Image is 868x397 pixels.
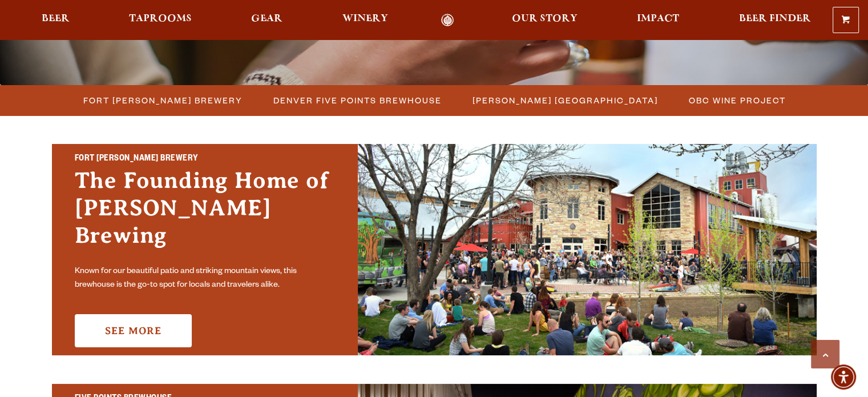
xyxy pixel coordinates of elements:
[738,14,810,23] span: Beer Finder
[244,14,290,27] a: Gear
[831,364,856,390] div: Accessibility Menu
[75,265,335,292] p: Known for our beautiful patio and striking mountain views, this brewhouse is the go-to spot for l...
[273,92,442,109] span: Denver Five Points Brewhouse
[75,314,192,347] a: See More
[83,92,243,109] span: Fort [PERSON_NAME] Brewery
[122,14,199,27] a: Taprooms
[682,92,792,109] a: OBC Wine Project
[34,14,77,27] a: Beer
[42,14,70,23] span: Beer
[251,14,282,23] span: Gear
[473,92,658,109] span: [PERSON_NAME] [GEOGRAPHIC_DATA]
[267,92,447,109] a: Denver Five Points Brewhouse
[76,92,248,109] a: Fort [PERSON_NAME] Brewery
[731,14,818,27] a: Beer Finder
[129,14,192,23] span: Taprooms
[466,92,664,109] a: [PERSON_NAME] [GEOGRAPHIC_DATA]
[358,144,817,355] img: Fort Collins Brewery & Taproom'
[426,14,469,27] a: Odell Home
[512,14,578,23] span: Our Story
[75,167,335,260] h3: The Founding Home of [PERSON_NAME] Brewing
[637,14,679,23] span: Impact
[811,340,839,368] a: Scroll to top
[342,14,388,23] span: Winery
[504,14,585,27] a: Our Story
[75,152,335,167] h2: Fort [PERSON_NAME] Brewery
[629,14,687,27] a: Impact
[689,92,786,109] span: OBC Wine Project
[335,14,395,27] a: Winery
